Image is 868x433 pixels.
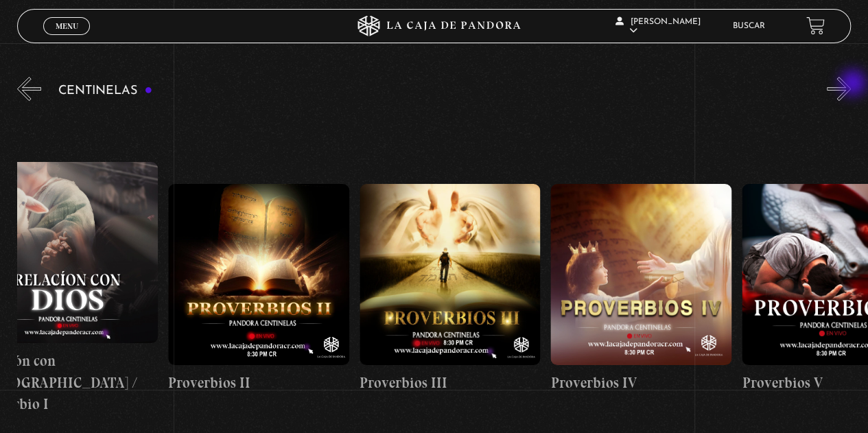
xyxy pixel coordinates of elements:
span: Cerrar [51,33,83,43]
h4: Proverbios III [360,372,541,394]
button: Next [827,77,851,101]
span: [PERSON_NAME] [615,18,701,35]
h4: Proverbios II [168,372,349,394]
a: View your shopping cart [806,16,825,35]
h4: Proverbios IV [550,372,731,394]
span: Menu [56,22,78,30]
h3: Centinelas [58,84,152,97]
a: Buscar [733,22,765,30]
button: Previous [17,77,41,101]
